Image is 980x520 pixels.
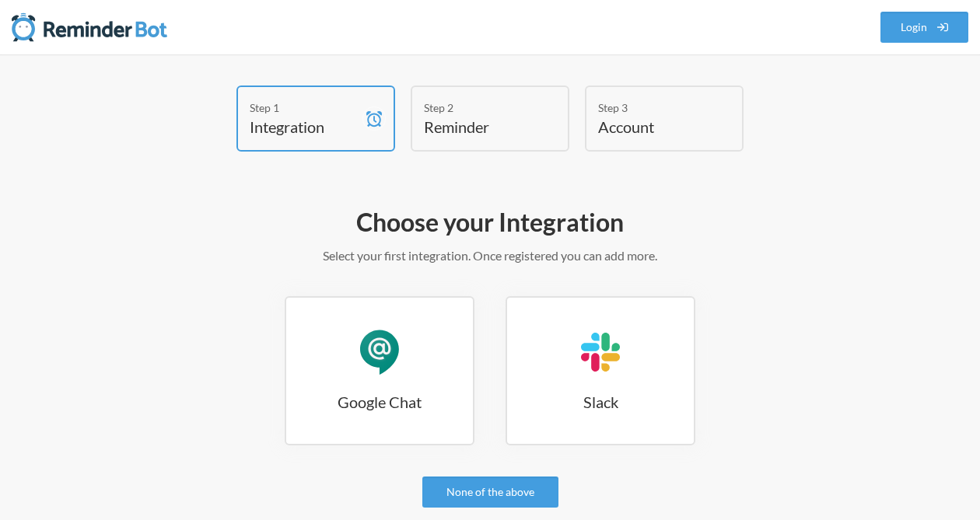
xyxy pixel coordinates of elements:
a: None of the above [422,476,558,508]
div: Step 1 [250,99,359,116]
a: Login [880,12,969,43]
h3: Slack [507,391,694,413]
p: Select your first integration. Once registered you can add more. [47,246,933,265]
div: Step 3 [598,99,707,116]
h4: Account [598,116,707,138]
div: Step 2 [424,99,533,116]
h4: Integration [250,116,359,138]
h2: Choose your Integration [47,206,933,239]
h4: Reminder [424,116,533,138]
img: Reminder Bot [12,12,167,43]
h3: Google Chat [286,391,473,413]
